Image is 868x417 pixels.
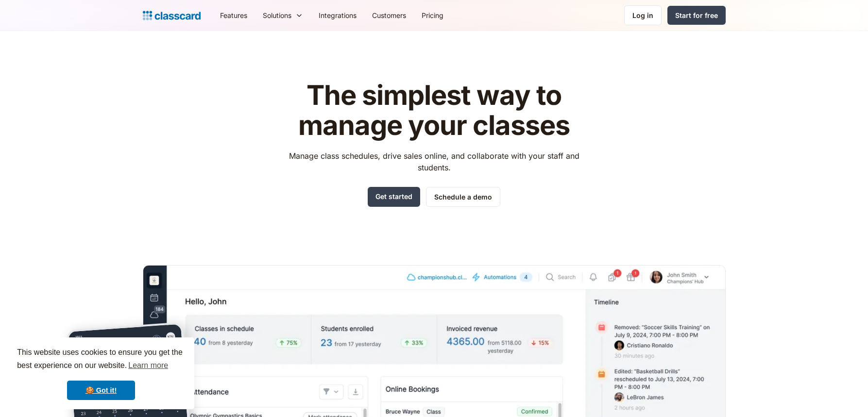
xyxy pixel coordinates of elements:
[143,9,201,22] a: home
[624,5,662,25] a: Log in
[127,358,170,373] a: learn more about cookies
[368,187,420,207] a: Get started
[311,4,364,26] a: Integrations
[675,10,718,20] div: Start for free
[280,81,588,140] h1: The simplest way to manage your classes
[632,10,653,20] div: Log in
[255,4,311,26] div: Solutions
[667,6,726,25] a: Start for free
[364,4,414,26] a: Customers
[8,337,194,409] div: cookieconsent
[414,4,451,26] a: Pricing
[17,347,185,373] span: This website uses cookies to ensure you get the best experience on our website.
[280,150,588,173] p: Manage class schedules, drive sales online, and collaborate with your staff and students.
[263,10,291,20] div: Solutions
[426,187,500,207] a: Schedule a demo
[212,4,255,26] a: Features
[67,381,135,400] a: dismiss cookie message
